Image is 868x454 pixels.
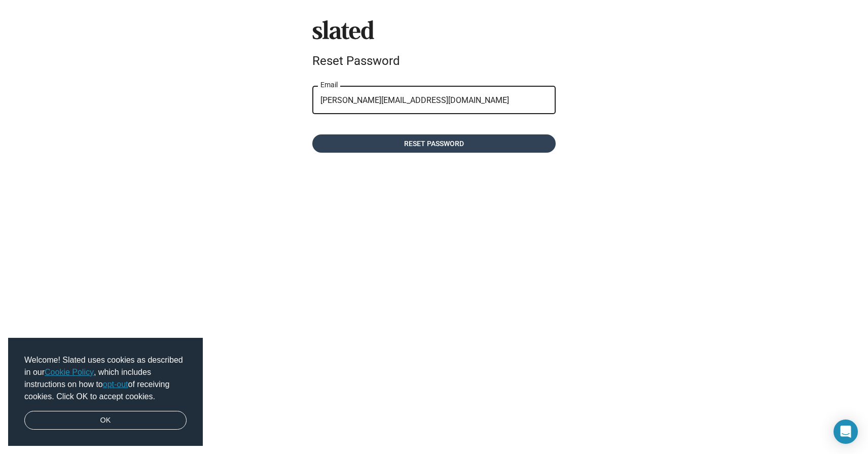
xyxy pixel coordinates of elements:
[320,134,548,153] span: Reset password
[834,420,858,444] div: Open Intercom Messenger
[103,380,128,389] a: opt-out
[312,20,556,72] sl-branding: Reset Password
[45,368,94,376] a: Cookie Policy
[312,134,556,153] button: Reset password
[312,54,556,68] div: Reset Password
[8,338,203,446] div: cookieconsent
[24,354,187,403] span: Welcome! Slated uses cookies as described in our , which includes instructions on how to of recei...
[24,411,187,430] a: dismiss cookie message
